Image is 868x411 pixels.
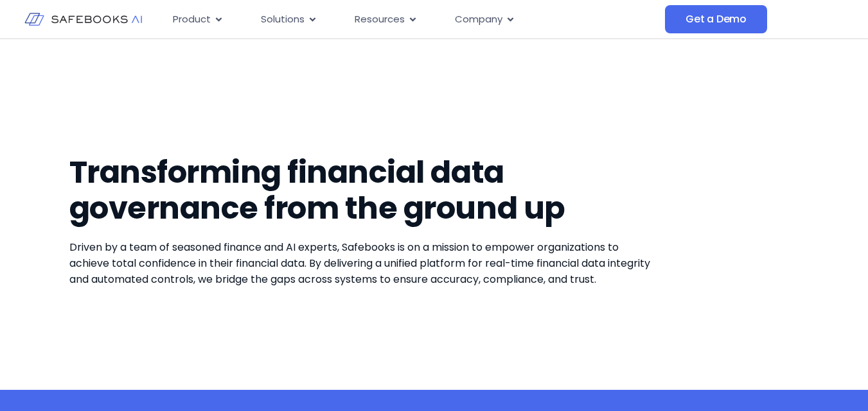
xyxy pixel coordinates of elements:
[455,12,502,27] span: Company
[163,7,665,32] div: Menu Toggle
[69,155,653,226] h1: Transforming financial data governance from the ground up
[665,5,767,33] a: Get a Demo
[686,13,747,26] span: Get a Demo
[163,7,665,32] nav: Menu
[355,12,405,27] span: Resources
[69,240,650,287] span: Driven by a team of seasoned finance and AI experts, Safebooks is on a mission to empower organiz...
[173,12,211,27] span: Product
[261,12,305,27] span: Solutions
